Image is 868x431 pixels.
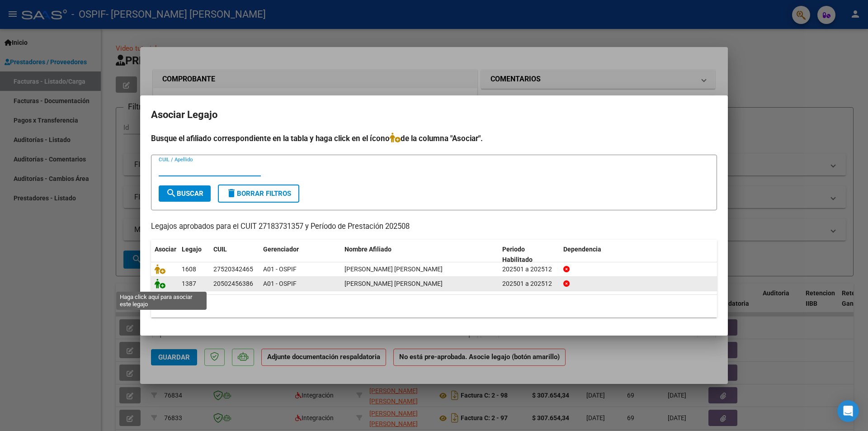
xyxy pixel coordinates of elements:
[210,240,259,270] datatable-header-cell: CUIL
[182,265,196,273] span: 1608
[182,280,196,287] span: 1387
[263,280,297,287] span: A01 - OSPIF
[344,265,443,273] span: ALVAREZ RODAS MELANIE LUCILA
[259,240,341,270] datatable-header-cell: Gerenciador
[166,188,177,199] mat-icon: search
[263,246,299,253] span: Gerenciador
[563,246,601,253] span: Dependencia
[344,246,392,253] span: Nombre Afiliado
[155,246,176,253] span: Asociar
[151,295,717,317] div: 2 registros
[344,280,443,287] span: BENITEZ SANTIAGO BENJAMIN
[213,264,253,275] div: 27520342465
[218,185,299,203] button: Borrar Filtros
[182,246,202,253] span: Legajo
[502,246,533,263] span: Periodo Habilitado
[178,240,210,270] datatable-header-cell: Legajo
[151,106,717,123] h2: Asociar Legajo
[213,246,227,253] span: CUIL
[560,240,717,270] datatable-header-cell: Dependencia
[499,240,560,270] datatable-header-cell: Periodo Habilitado
[151,133,717,144] h4: Busque el afiliado correspondiente en la tabla y haga click en el ícono de la columna "Asociar".
[226,188,237,199] mat-icon: delete
[166,189,203,198] span: Buscar
[502,264,556,275] div: 202501 a 202512
[213,279,253,289] div: 20502456386
[837,400,859,422] div: Open Intercom Messenger
[341,240,499,270] datatable-header-cell: Nombre Afiliado
[159,185,211,202] button: Buscar
[226,189,291,198] span: Borrar Filtros
[151,240,178,270] datatable-header-cell: Asociar
[151,221,717,232] p: Legajos aprobados para el CUIT 27183731357 y Período de Prestación 202508
[502,279,556,289] div: 202501 a 202512
[263,265,297,273] span: A01 - OSPIF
